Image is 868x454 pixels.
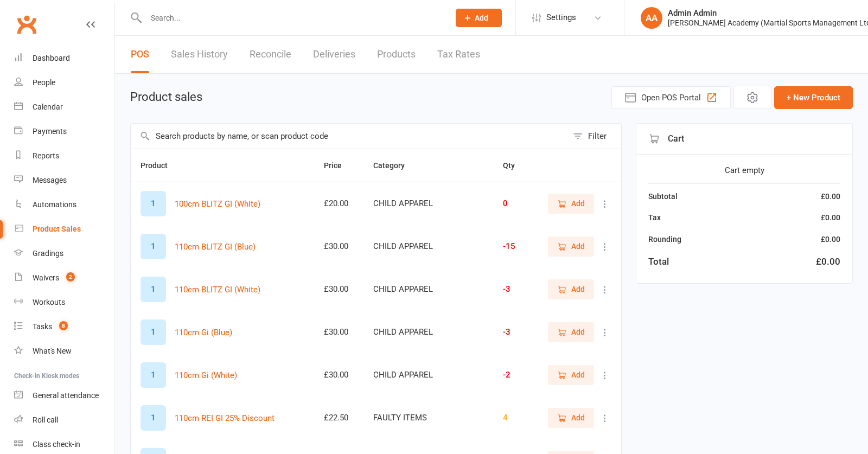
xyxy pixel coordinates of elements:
a: Calendar [14,95,114,119]
button: 110cm REI GI 25% Discount [175,412,275,425]
div: Reports [33,151,59,160]
button: Add [456,9,502,27]
div: Filter [588,130,607,143]
span: Add [571,283,585,295]
span: Qty [503,161,527,170]
div: Rounding [648,233,681,245]
div: Messages [33,176,67,184]
div: Roll call [33,415,58,424]
a: What's New [14,339,114,363]
button: Qty [503,159,527,172]
span: 8 [59,321,68,330]
div: What's New [33,347,72,355]
button: 110cm BLITZ GI (White) [175,283,260,296]
div: CHILD APPAREL [373,370,483,380]
span: Add [571,240,585,252]
a: Sales History [171,36,228,73]
span: 2 [66,272,75,282]
div: Subtotal [648,190,678,202]
div: Workouts [33,298,65,306]
div: Set product image [141,234,166,259]
a: Gradings [14,241,114,266]
div: £0.00 [816,254,840,269]
button: Add [548,279,594,299]
h1: Product sales [130,91,202,104]
div: Waivers [33,273,59,282]
div: Set product image [141,277,166,302]
div: £0.00 [821,233,840,245]
div: 4 [503,413,527,423]
div: Tasks [33,322,52,331]
div: Gradings [33,249,63,258]
div: Cart empty [648,164,840,177]
button: Add [548,365,594,385]
span: Add [571,197,585,209]
button: Category [373,159,417,172]
div: £30.00 [324,242,354,251]
a: Deliveries [313,36,355,73]
div: £0.00 [821,212,840,223]
span: Category [373,161,417,170]
div: £0.00 [821,190,840,202]
div: £30.00 [324,285,354,294]
div: AA [641,7,662,29]
div: £20.00 [324,199,354,208]
a: Workouts [14,290,114,315]
span: Price [324,161,354,170]
a: Reports [14,144,114,168]
div: CHILD APPAREL [373,328,483,337]
a: Dashboard [14,46,114,71]
span: Add [475,14,488,22]
span: Add [571,412,585,424]
div: CHILD APPAREL [373,242,483,251]
div: Set product image [141,405,166,431]
div: Product Sales [33,225,81,233]
a: Automations [14,193,114,217]
div: Payments [33,127,67,136]
div: General attendance [33,391,99,400]
span: Settings [546,5,576,30]
div: Set product image [141,191,166,216]
div: CHILD APPAREL [373,285,483,294]
div: -3 [503,328,527,337]
a: Waivers 2 [14,266,114,290]
div: -3 [503,285,527,294]
button: + New Product [774,86,853,109]
span: Add [571,369,585,381]
button: Add [548,322,594,342]
div: £30.00 [324,328,354,337]
div: FAULTY ITEMS [373,413,483,423]
div: Calendar [33,103,63,111]
button: 100cm BLITZ GI (White) [175,197,260,210]
span: Add [571,326,585,338]
button: Price [324,159,354,172]
div: Dashboard [33,54,70,62]
a: Products [377,36,416,73]
a: Messages [14,168,114,193]
div: -2 [503,370,527,380]
button: Add [548,408,594,427]
div: 0 [503,199,527,208]
button: Product [141,159,180,172]
div: People [33,78,55,87]
button: Open POS Portal [611,86,731,109]
a: Tasks 8 [14,315,114,339]
div: CHILD APPAREL [373,199,483,208]
input: Search products by name, or scan product code [131,124,567,149]
a: POS [131,36,149,73]
a: Roll call [14,408,114,432]
a: People [14,71,114,95]
button: 110cm BLITZ GI (Blue) [175,240,256,253]
div: Cart [636,124,852,155]
div: Set product image [141,319,166,345]
button: Filter [567,124,621,149]
a: Reconcile [250,36,291,73]
div: -15 [503,242,527,251]
span: Product [141,161,180,170]
button: 110cm Gi (White) [175,369,237,382]
div: Class check-in [33,440,80,449]
button: 110cm Gi (Blue) [175,326,232,339]
div: Total [648,254,669,269]
a: Product Sales [14,217,114,241]
a: Clubworx [13,11,40,38]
